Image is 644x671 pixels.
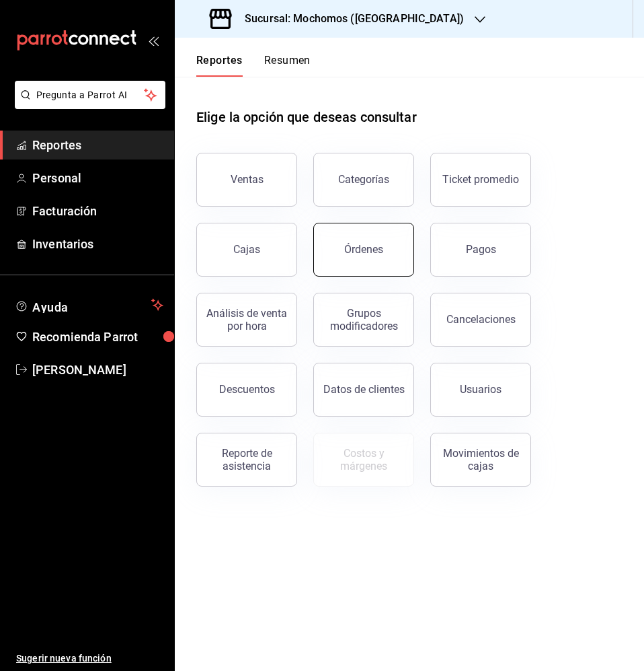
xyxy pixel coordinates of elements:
div: Reporte de asistencia [205,447,288,472]
div: Cajas [233,243,260,256]
button: Resumen [264,54,311,77]
span: Ayuda [32,297,146,313]
a: Pregunta a Parrot AI [9,98,165,112]
button: Órdenes [313,223,414,277]
div: Cancelaciones [446,313,516,326]
div: Pagos [466,243,496,256]
div: Órdenes [344,243,383,256]
span: [PERSON_NAME] [32,361,163,379]
div: Usuarios [460,383,501,396]
button: Pagos [430,223,531,277]
button: Cajas [196,223,297,277]
span: Pregunta a Parrot AI [36,88,145,102]
h3: Sucursal: Mochomos ([GEOGRAPHIC_DATA]) [234,11,464,27]
button: open_drawer_menu [148,35,159,46]
button: Cancelaciones [430,293,531,347]
button: Reportes [196,54,243,77]
button: Datos de clientes [313,363,414,417]
div: Datos de clientes [323,383,405,396]
button: Categorías [313,153,414,207]
div: Descuentos [219,383,275,396]
button: Contrata inventarios para ver este reporte [313,433,414,487]
span: Personal [32,169,163,187]
span: Recomienda Parrot [32,328,163,346]
span: Sugerir nueva función [16,651,163,666]
button: Pregunta a Parrot AI [15,81,165,109]
div: Análisis de venta por hora [205,307,288,332]
h1: Elige la opción que deseas consultar [196,107,417,127]
button: Ticket promedio [430,153,531,207]
div: Movimientos de cajas [439,447,522,472]
button: Análisis de venta por hora [196,293,297,347]
button: Descuentos [196,363,297,417]
button: Grupos modificadores [313,293,414,347]
button: Ventas [196,153,297,207]
span: Reportes [32,136,163,154]
div: Ventas [231,173,264,186]
div: Costos y márgenes [322,447,405,472]
div: Ticket promedio [442,173,519,186]
span: Inventarios [32,235,163,253]
div: navigation tabs [196,54,311,77]
button: Movimientos de cajas [430,433,531,487]
button: Reporte de asistencia [196,433,297,487]
button: Usuarios [430,363,531,417]
div: Grupos modificadores [322,307,405,332]
div: Categorías [338,173,389,186]
span: Facturación [32,202,163,220]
